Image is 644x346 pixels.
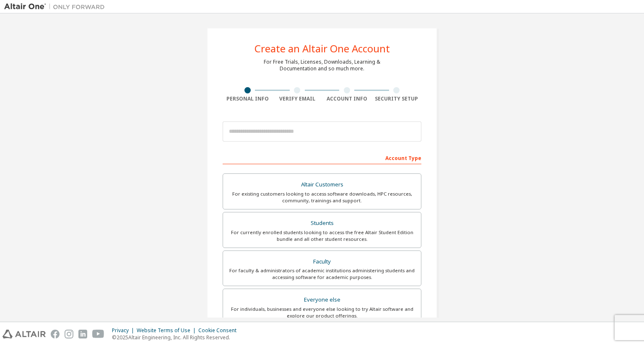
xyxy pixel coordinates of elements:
[137,327,198,334] div: Website Terms of Use
[228,229,416,243] div: For currently enrolled students looking to access the free Altair Student Edition bundle and all ...
[372,96,422,102] div: Security Setup
[228,306,416,319] div: For individuals, businesses and everyone else looking to try Altair software and explore our prod...
[273,96,322,102] div: Verify Email
[264,59,380,72] div: For Free Trials, Licenses, Downloads, Learning & Documentation and so much more.
[4,3,109,11] img: Altair One
[112,327,137,334] div: Privacy
[112,334,241,341] p: © 2025 Altair Engineering, Inc. All Rights Reserved.
[223,151,421,164] div: Account Type
[198,327,241,334] div: Cookie Consent
[51,330,60,338] img: facebook.svg
[223,96,273,102] div: Personal Info
[322,96,372,102] div: Account Info
[228,267,416,281] div: For faculty & administrators of academic institutions administering students and accessing softwa...
[92,330,104,338] img: youtube.svg
[228,179,416,191] div: Altair Customers
[78,330,87,338] img: linkedin.svg
[228,217,416,229] div: Students
[65,330,73,338] img: instagram.svg
[228,256,416,268] div: Faculty
[228,191,416,204] div: For existing customers looking to access software downloads, HPC resources, community, trainings ...
[3,330,46,338] img: altair_logo.svg
[228,294,416,306] div: Everyone else
[254,44,390,54] div: Create an Altair One Account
